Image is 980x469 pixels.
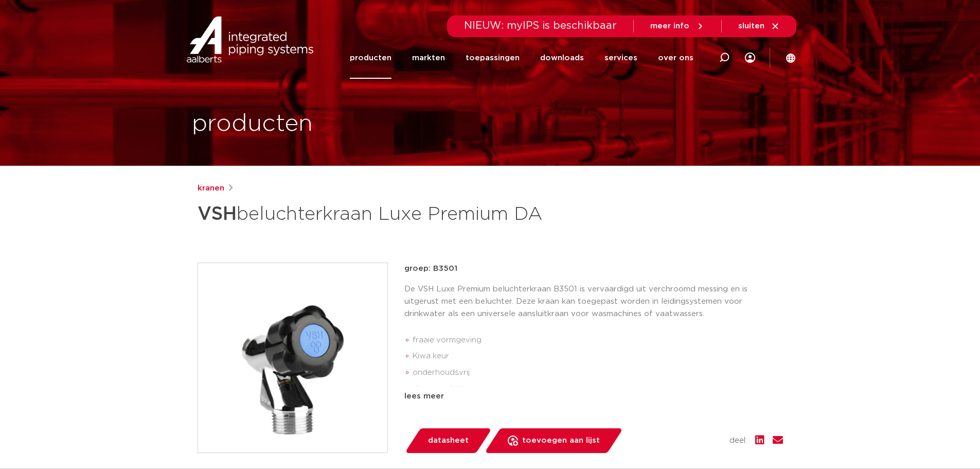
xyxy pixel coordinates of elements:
h1: beluchterkraan Luxe Premium DA [198,199,584,230]
span: toevoegen aan lijst [522,432,600,449]
span: NIEUW: myIPS is beschikbaar [464,21,617,31]
a: toepassingen [466,37,520,79]
div: lees meer [404,390,783,403]
img: Product Image for VSH beluchterkraan Luxe Premium DA [198,263,387,453]
span: datasheet [428,432,469,449]
nav: Menu [350,37,693,79]
span: sluiten [738,22,764,30]
strong: VSH [198,205,237,223]
li: onderhoudsvrij [413,364,783,381]
p: groep: B3501 [404,263,783,275]
a: services [604,37,637,79]
li: Kiwa keur [413,348,783,364]
a: downloads [540,37,584,79]
a: producten [350,37,391,79]
li: fraaie vormgeving [413,332,783,349]
a: datasheet [404,428,492,453]
div: my IPS [745,37,755,79]
li: slangaansluiting [413,381,783,397]
a: markten [412,37,445,79]
p: De VSH Luxe Premium beluchterkraan B3501 is vervaardigd uit verchroomd messing en is uitgerust me... [404,283,783,320]
a: sluiten [738,22,780,31]
a: meer info [650,22,705,31]
a: kranen [198,182,224,195]
span: deel: [729,435,747,447]
h1: producten [192,108,313,141]
span: meer info [650,22,689,30]
a: over ons [658,37,693,79]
